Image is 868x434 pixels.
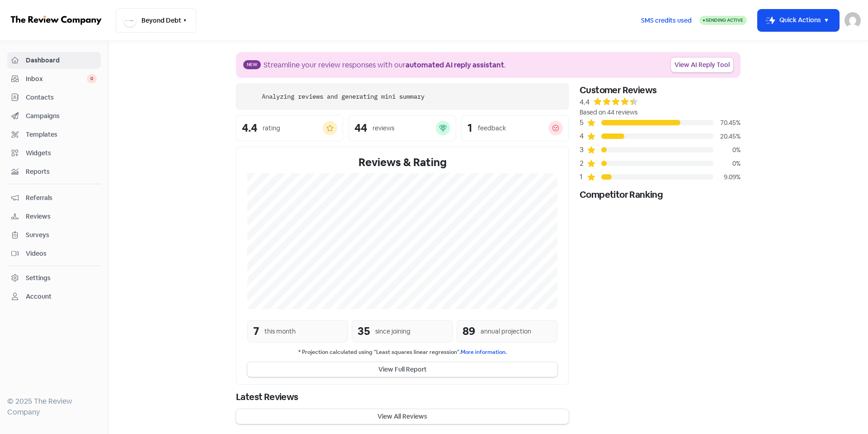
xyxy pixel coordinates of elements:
[461,348,507,356] a: More information.
[462,323,475,339] div: 89
[758,10,839,31] button: Quick Actions
[26,74,87,84] span: Inbox
[242,123,257,134] div: 4.4
[580,158,587,169] div: 2
[844,12,861,29] img: User
[462,115,569,141] a: 1feedback
[7,163,101,180] a: Reports
[7,52,101,69] a: Dashboard
[243,60,261,69] span: New
[358,323,370,339] div: 35
[7,288,101,305] a: Account
[7,227,101,243] a: Surveys
[236,390,569,404] div: Latest Reviews
[7,208,101,225] a: Reviews
[641,16,692,25] span: SMS credits used
[253,323,259,339] div: 7
[7,270,101,286] a: Settings
[26,130,97,139] span: Templates
[7,108,101,124] a: Campaigns
[26,56,97,65] span: Dashboard
[247,348,557,357] small: * Projection calculated using "Least squares linear regression".
[580,131,587,142] div: 4
[633,15,699,24] a: SMS credits used
[26,148,97,158] span: Widgets
[26,230,97,240] span: Surveys
[580,108,741,117] div: Based on 44 reviews
[467,123,472,134] div: 1
[26,193,97,203] span: Referrals
[7,126,101,143] a: Templates
[713,159,741,168] div: 0%
[406,60,504,70] b: automated AI reply assistant
[706,17,743,23] span: Sending Active
[26,273,51,283] div: Settings
[580,144,587,155] div: 3
[116,8,196,33] button: Beyond Debt
[671,57,733,72] a: View AI Reply Tool
[713,172,741,182] div: 9.09%
[262,92,425,101] div: Analyzing reviews and generating mini summary
[713,118,741,128] div: 70.45%
[26,292,52,301] div: Account
[713,145,741,155] div: 0%
[247,362,557,377] button: View Full Report
[7,71,101,87] a: Inbox 0
[580,83,741,97] div: Customer Reviews
[580,188,741,201] div: Competitor Ranking
[354,123,367,134] div: 44
[349,115,456,141] a: 44reviews
[713,132,741,141] div: 20.45%
[375,327,410,336] div: since joining
[26,212,97,221] span: Reviews
[373,124,394,133] div: reviews
[7,190,101,206] a: Referrals
[247,154,557,171] div: Reviews & Rating
[7,245,101,262] a: Videos
[87,74,97,83] span: 0
[580,172,587,182] div: 1
[264,60,506,71] div: Streamline your review responses with our .
[7,89,101,106] a: Contacts
[580,97,590,108] div: 4.4
[26,111,97,121] span: Campaigns
[264,327,296,336] div: this month
[478,124,506,133] div: feedback
[580,117,587,128] div: 5
[263,124,280,133] div: rating
[26,93,97,102] span: Contacts
[26,249,97,258] span: Videos
[699,15,747,26] a: Sending Active
[481,327,531,336] div: annual projection
[26,167,97,176] span: Reports
[236,409,569,424] button: View All Reviews
[7,145,101,162] a: Widgets
[7,396,101,418] div: © 2025 The Review Company
[236,115,343,141] a: 4.4rating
